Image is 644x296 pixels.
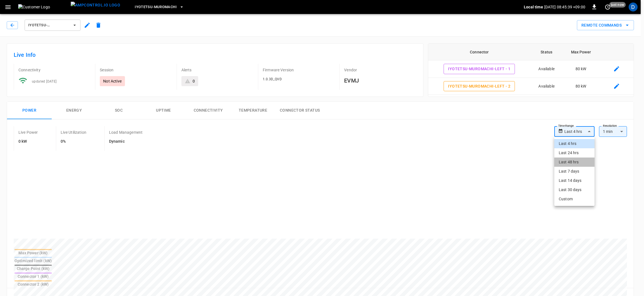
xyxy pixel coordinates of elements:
[554,194,595,204] li: Custom
[554,139,595,148] li: Last 4 hrs
[554,167,595,176] li: Last 7 days
[554,148,595,158] li: Last 24 hrs
[554,185,595,194] li: Last 30 days
[554,158,595,167] li: Last 48 hrs
[554,176,595,185] li: Last 14 days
